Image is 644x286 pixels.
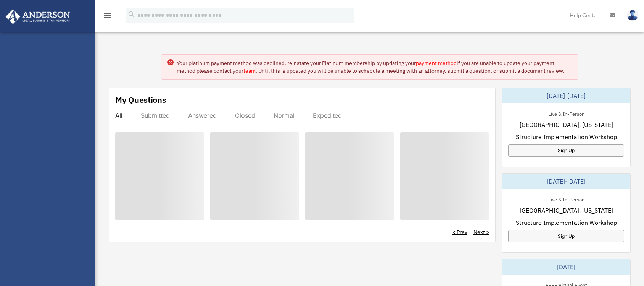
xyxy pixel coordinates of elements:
[416,60,457,67] a: payment method
[103,13,112,20] a: menu
[516,132,617,141] span: Structure Implementation Workshop
[502,174,630,189] div: [DATE]-[DATE]
[452,228,467,236] a: < Prev
[274,112,295,119] div: Normal
[542,195,591,203] div: Live & In-Person
[188,112,217,119] div: Answered
[141,112,170,119] div: Submitted
[115,94,166,106] div: My Questions
[508,144,624,157] a: Sign Up
[127,10,136,19] i: search
[502,259,630,275] div: [DATE]
[177,59,572,75] div: Your platinum payment method was declined, reinstate your Platinum membership by updating your if...
[516,218,617,227] span: Structure Implementation Workshop
[243,67,256,74] a: team
[103,11,112,20] i: menu
[520,120,613,129] span: [GEOGRAPHIC_DATA], [US_STATE]
[115,112,122,119] div: All
[508,230,624,242] a: Sign Up
[627,10,638,21] img: User Pic
[235,112,255,119] div: Closed
[502,88,630,103] div: [DATE]-[DATE]
[542,109,591,117] div: Live & In-Person
[313,112,342,119] div: Expedited
[3,9,72,24] img: Anderson Advisors Platinum Portal
[473,228,489,236] a: Next >
[520,206,613,215] span: [GEOGRAPHIC_DATA], [US_STATE]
